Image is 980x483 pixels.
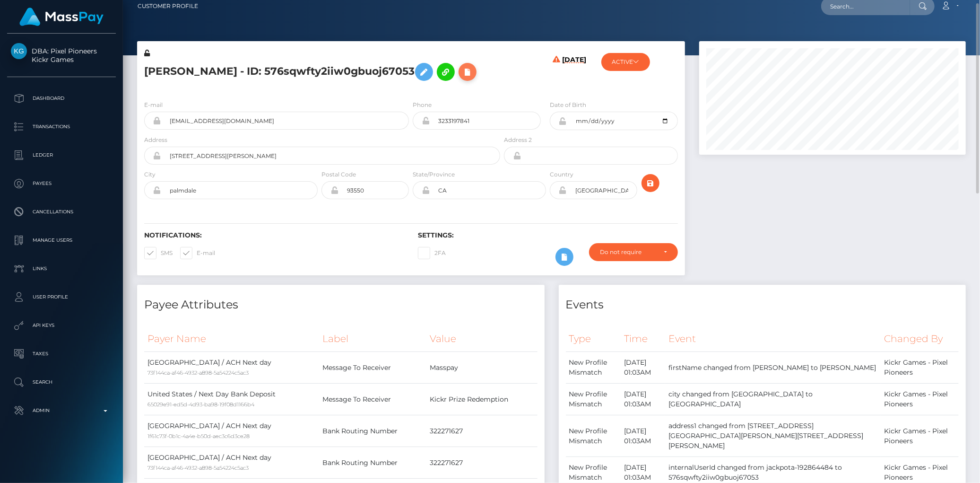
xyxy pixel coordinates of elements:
[7,172,116,195] a: Payees
[621,384,666,415] td: [DATE] 01:03AM
[7,399,116,422] a: Admin
[144,352,319,384] td: [GEOGRAPHIC_DATA] / ACH Next day
[180,247,215,259] label: E-mail
[665,352,881,384] td: firstName changed from [PERSON_NAME] to [PERSON_NAME]
[11,120,112,134] p: Transactions
[11,176,112,191] p: Payees
[144,231,404,239] h6: Notifications:
[7,370,116,394] a: Search
[11,318,112,333] p: API Keys
[144,297,538,313] h4: Payee Attributes
[7,200,116,224] a: Cancellations
[566,352,621,384] td: New Profile Mismatch
[147,433,250,439] small: 1f61c73f-0b1c-4a4e-b50d-aec3c6d3ce28
[881,326,959,352] th: Changed By
[665,326,881,352] th: Event
[601,53,650,71] button: ACTIVE
[566,326,621,352] th: Type
[418,247,446,259] label: 2FA
[147,465,249,471] small: 73f144ca-af46-4932-a898-5a54224c5ac3
[504,136,532,144] label: Address 2
[563,56,587,89] h6: [DATE]
[319,384,426,415] td: Message To Receiver
[7,342,116,366] a: Taxes
[11,404,112,418] p: Admin
[621,415,666,457] td: [DATE] 01:03AM
[19,8,104,26] img: MassPay Logo
[11,375,112,389] p: Search
[665,415,881,457] td: address1 changed from [STREET_ADDRESS][GEOGRAPHIC_DATA][PERSON_NAME][STREET_ADDRESS][PERSON_NAME]
[144,136,167,144] label: Address
[144,170,156,179] label: City
[144,58,495,86] h5: [PERSON_NAME] - ID: 576sqwfty2iiw0gbuoj67053
[7,285,116,309] a: User Profile
[7,115,116,139] a: Transactions
[665,384,881,415] td: city changed from [GEOGRAPHIC_DATA] to [GEOGRAPHIC_DATA]
[319,447,426,479] td: Bank Routing Number
[147,401,254,408] small: 65029e91-ed5d-4d93-ba98-19f08d1166b4
[413,101,432,109] label: Phone
[418,231,677,239] h6: Settings:
[621,326,666,352] th: Time
[11,148,112,162] p: Ledger
[11,233,112,247] p: Manage Users
[7,47,116,64] span: DBA: Pixel Pioneers Kickr Games
[11,347,112,361] p: Taxes
[319,326,426,352] th: Label
[7,314,116,337] a: API Keys
[11,262,112,276] p: Links
[144,101,163,109] label: E-mail
[319,352,426,384] td: Message To Receiver
[7,143,116,167] a: Ledger
[600,248,656,256] div: Do not require
[144,326,319,352] th: Payer Name
[550,170,573,179] label: Country
[427,384,538,415] td: Kickr Prize Redemption
[566,297,959,313] h4: Events
[7,228,116,252] a: Manage Users
[11,205,112,219] p: Cancellations
[321,170,356,179] label: Postal Code
[589,243,677,261] button: Do not require
[147,369,249,376] small: 73f144ca-af46-4932-a898-5a54224c5ac3
[413,170,455,179] label: State/Province
[427,447,538,479] td: 322271627
[881,415,959,457] td: Kickr Games - Pixel Pioneers
[566,384,621,415] td: New Profile Mismatch
[427,352,538,384] td: Masspay
[144,447,319,479] td: [GEOGRAPHIC_DATA] / ACH Next day
[7,257,116,281] a: Links
[427,415,538,447] td: 322271627
[427,326,538,352] th: Value
[11,43,27,59] img: Kickr Games
[319,415,426,447] td: Bank Routing Number
[11,91,112,105] p: Dashboard
[7,87,116,110] a: Dashboard
[881,384,959,415] td: Kickr Games - Pixel Pioneers
[881,352,959,384] td: Kickr Games - Pixel Pioneers
[144,415,319,447] td: [GEOGRAPHIC_DATA] / ACH Next day
[144,247,173,259] label: SMS
[144,384,319,415] td: United States / Next Day Bank Deposit
[566,415,621,457] td: New Profile Mismatch
[11,290,112,304] p: User Profile
[621,352,666,384] td: [DATE] 01:03AM
[550,101,586,109] label: Date of Birth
